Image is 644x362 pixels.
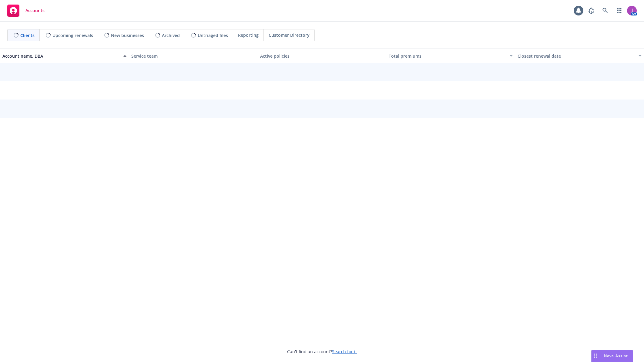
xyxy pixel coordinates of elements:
div: Service team [131,53,255,59]
div: Closest renewal date [518,53,635,59]
span: New businesses [111,32,144,39]
span: Reporting [238,32,259,38]
span: Clients [20,32,35,39]
div: Account name, DBA [2,53,120,59]
div: Active policies [260,53,384,59]
a: Report a Bug [585,5,597,17]
span: Archived [162,32,180,39]
span: Upcoming renewals [52,32,93,39]
a: Search [599,5,611,17]
button: Active policies [258,49,387,63]
a: Accounts [5,2,47,19]
span: Can't find an account? [287,348,357,355]
div: Total premiums [389,53,506,59]
span: Accounts [25,8,45,13]
button: Nova Assist [591,350,633,362]
span: Customer Directory [269,32,310,38]
span: Nova Assist [604,353,628,358]
img: photo [627,6,637,15]
button: Service team [129,49,258,63]
button: Total premiums [386,49,515,63]
div: Drag to move [592,350,599,362]
span: Untriaged files [198,32,228,39]
button: Closest renewal date [515,49,644,63]
a: Search for it [332,349,357,354]
a: Switch app [613,5,625,17]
